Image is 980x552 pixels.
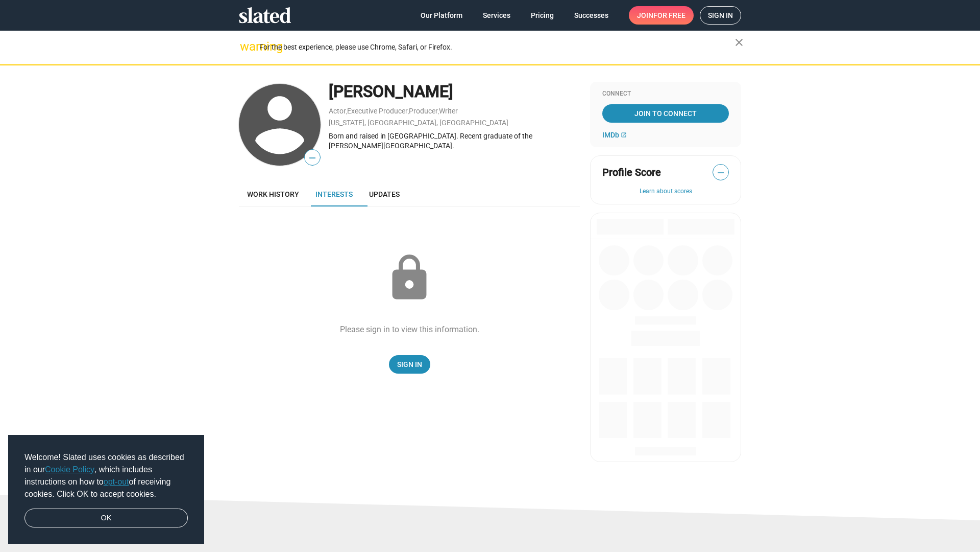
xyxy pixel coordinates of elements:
[713,166,728,179] span: —
[421,6,462,25] span: Our Platform
[347,107,408,115] a: Executive Producer
[475,6,519,25] a: Services
[604,104,727,123] span: Join To Connect
[24,509,188,528] a: dismiss cookie message
[523,6,562,25] a: Pricing
[602,131,619,139] span: IMDb
[329,119,508,127] a: [US_STATE], [GEOGRAPHIC_DATA], [GEOGRAPHIC_DATA]
[708,7,733,24] span: Sign in
[240,40,252,53] mat-icon: warning
[397,355,422,374] span: Sign In
[389,355,430,374] a: Sign In
[24,451,188,500] span: Welcome! Slated uses cookies as described in our , which includes instructions on how to of recei...
[408,109,409,114] span: ,
[439,107,458,115] a: Writer
[104,477,129,486] a: opt-out
[340,324,479,335] div: Please sign in to view this information.
[45,465,94,474] a: Cookie Policy
[305,151,320,165] span: —
[653,6,685,25] span: for free
[239,182,307,206] a: Work history
[574,6,608,25] span: Successes
[369,190,400,198] span: Updates
[409,107,438,115] a: Producer
[700,6,741,25] a: Sign in
[602,90,729,98] div: Connect
[412,6,471,25] a: Our Platform
[315,190,353,198] span: Interests
[483,6,510,25] span: Services
[602,188,729,196] button: Learn about scores
[566,6,617,25] a: Successes
[307,182,361,206] a: Interests
[8,435,204,544] div: cookieconsent
[637,6,685,25] span: Join
[602,104,729,123] a: Join To Connect
[621,132,627,138] mat-icon: open_in_new
[629,6,694,25] a: Joinfor free
[247,190,299,198] span: Work history
[531,6,554,25] span: Pricing
[329,107,346,115] a: Actor
[346,109,347,114] span: ,
[329,81,580,103] div: [PERSON_NAME]
[259,40,735,54] div: For the best experience, please use Chrome, Safari, or Firefox.
[384,252,435,304] mat-icon: lock
[733,36,745,49] mat-icon: close
[602,166,661,179] span: Profile Score
[602,131,627,139] a: IMDb
[438,109,439,114] span: ,
[329,131,580,150] div: Born and raised in [GEOGRAPHIC_DATA]. Recent graduate of the [PERSON_NAME][GEOGRAPHIC_DATA].
[361,182,408,206] a: Updates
